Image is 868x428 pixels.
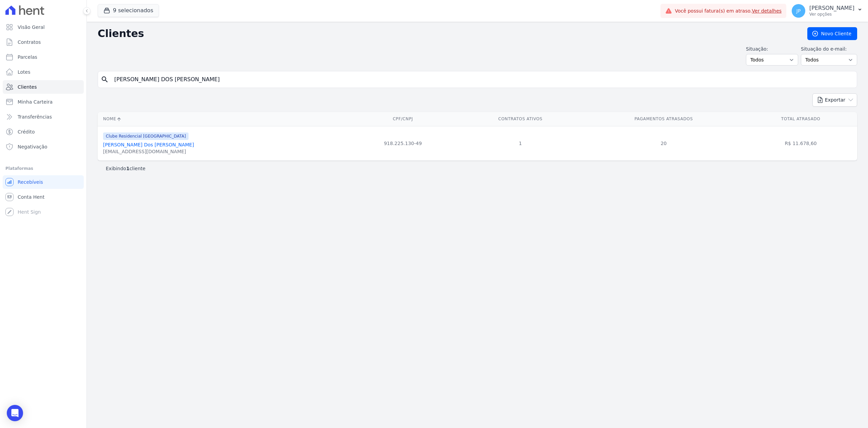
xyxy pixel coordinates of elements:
th: Pagamentos Atrasados [583,112,745,126]
label: Situação: [746,46,798,53]
a: Visão Geral [3,20,84,34]
i: search [101,75,109,84]
p: Ver opções [809,12,854,17]
h2: Clientes [98,28,796,40]
span: Clube Residencial [GEOGRAPHIC_DATA] [103,132,189,140]
div: [EMAIL_ADDRESS][DOMAIN_NAME] [103,148,194,155]
span: Você possui fatura(s) em atraso. [675,7,782,15]
p: [PERSON_NAME] [809,5,854,12]
a: Crédito [3,125,84,139]
a: Transferências [3,110,84,124]
span: Parcelas [18,54,37,60]
span: Conta Hent [18,194,44,200]
td: 1 [458,126,583,160]
a: Lotes [3,65,84,79]
div: Open Intercom Messenger [7,405,23,421]
button: Exportar [812,93,857,107]
a: Clientes [3,80,84,94]
a: Novo Cliente [807,27,857,40]
span: Visão Geral [18,24,45,31]
a: [PERSON_NAME] Dos [PERSON_NAME] [103,142,194,147]
a: Recebíveis [3,175,84,189]
button: 9 selecionados [98,4,159,17]
span: JP [796,8,801,13]
span: Minha Carteira [18,99,53,105]
span: Crédito [18,128,35,135]
th: Total Atrasado [744,112,857,126]
div: Plataformas [5,164,81,173]
a: Conta Hent [3,190,84,204]
span: Transferências [18,113,52,120]
td: 918.225.130-49 [348,126,457,160]
a: Ver detalhes [752,8,782,14]
span: Clientes [18,84,37,90]
button: JP [PERSON_NAME] Ver opções [786,1,868,20]
label: Situação do e-mail: [801,46,857,53]
b: 1 [126,166,130,171]
span: Negativação [18,143,47,150]
td: 20 [583,126,745,160]
th: Nome [98,112,348,126]
input: Buscar por nome, CPF ou e-mail [110,73,854,86]
a: Parcelas [3,50,84,64]
th: Contratos Ativos [458,112,583,126]
th: CPF/CNPJ [348,112,457,126]
td: R$ 11.678,60 [744,126,857,160]
a: Minha Carteira [3,95,84,109]
span: Lotes [18,69,31,75]
span: Contratos [18,39,41,46]
p: Exibindo cliente [106,165,145,172]
a: Negativação [3,140,84,154]
span: Recebíveis [18,179,43,185]
a: Contratos [3,35,84,49]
